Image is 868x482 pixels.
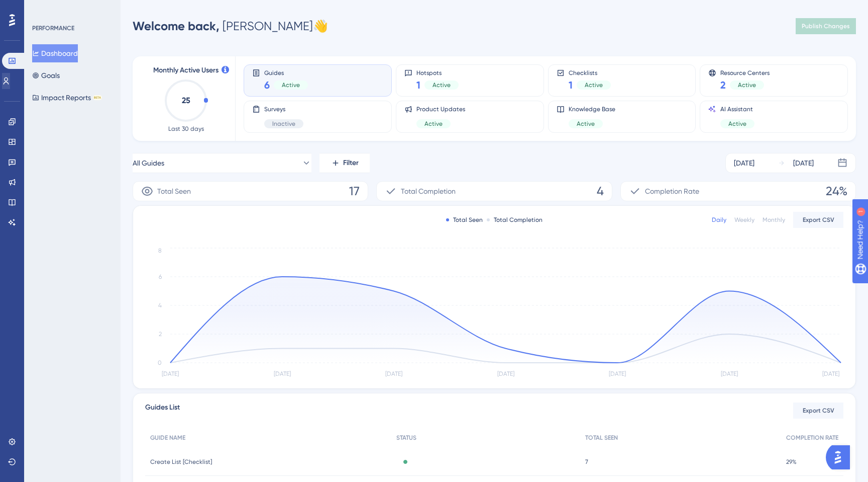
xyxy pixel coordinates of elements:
button: Goals [32,66,60,85]
tspan: [DATE] [162,370,179,377]
div: Weekly [734,216,754,224]
div: Total Seen [446,216,483,224]
button: Filter [319,153,370,173]
span: 6 [264,78,270,92]
div: [PERSON_NAME] 👋 [133,18,328,34]
tspan: 6 [159,273,162,280]
span: Guides [264,69,308,76]
div: [DATE] [793,157,814,169]
tspan: [DATE] [822,370,839,377]
span: Publish Changes [802,22,850,30]
span: Inactive [272,120,295,128]
span: Active [738,81,756,89]
span: Active [432,81,451,89]
span: 2 [720,78,726,92]
span: Export CSV [803,216,834,224]
span: Completion Rate [645,185,699,197]
span: Product Updates [416,105,465,113]
button: Publish Changes [796,18,856,34]
button: Impact ReportsBETA [32,89,102,107]
span: Checklists [569,69,611,76]
span: Need Help? [24,3,63,15]
span: Total Completion [401,185,456,197]
span: Active [282,81,300,89]
span: Filter [343,157,359,169]
span: Hotspots [416,69,459,76]
span: Active [577,120,595,128]
span: Active [728,120,746,128]
span: 1 [569,78,573,92]
tspan: 4 [158,302,162,309]
span: 7 [585,458,588,466]
tspan: 2 [159,331,162,338]
span: 24% [826,183,847,199]
button: Export CSV [793,212,843,228]
span: TOTAL SEEN [585,434,618,442]
span: Create List [Checklist] [150,458,212,466]
iframe: UserGuiding AI Assistant Launcher [826,442,856,472]
tspan: [DATE] [385,370,402,377]
span: Total Seen [157,185,191,197]
button: Dashboard [32,44,78,62]
span: Surveys [264,105,303,113]
span: Welcome back, [133,19,220,33]
div: Daily [712,216,726,224]
span: Resource Centers [720,69,770,76]
span: Last 30 days [168,125,204,133]
span: COMPLETION RATE [786,434,838,442]
span: GUIDE NAME [150,434,185,442]
div: PERFORMANCE [32,24,74,32]
tspan: [DATE] [497,370,514,377]
tspan: 0 [158,359,162,366]
tspan: [DATE] [274,370,291,377]
div: 1 [70,5,73,13]
text: 25 [182,96,190,105]
div: [DATE] [734,157,754,169]
span: 4 [597,183,604,199]
span: Guides List [145,401,180,420]
span: 1 [416,78,420,92]
span: 29% [786,458,797,466]
span: STATUS [396,434,416,442]
span: Knowledge Base [569,105,615,113]
button: Export CSV [793,403,843,419]
div: Monthly [763,216,785,224]
span: Active [424,120,443,128]
span: 17 [349,183,360,199]
tspan: [DATE] [721,370,738,377]
div: Total Completion [487,216,542,224]
span: Monthly Active Users [153,64,219,76]
tspan: [DATE] [609,370,626,377]
button: All Guides [133,153,311,173]
span: Export CSV [803,407,834,415]
span: Active [585,81,603,89]
div: BETA [93,95,102,100]
tspan: 8 [158,247,162,254]
span: All Guides [133,157,164,169]
span: AI Assistant [720,105,754,113]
